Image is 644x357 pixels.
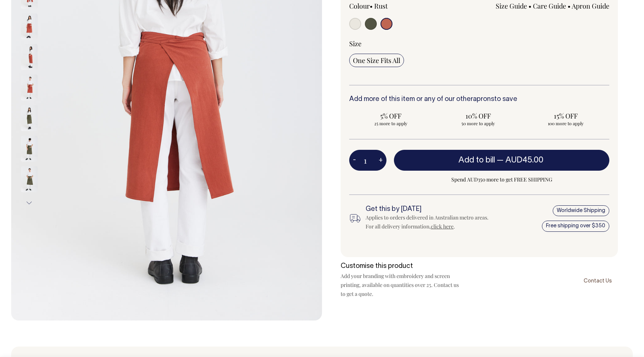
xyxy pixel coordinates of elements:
[578,272,618,289] a: Contact Us
[349,96,609,103] h6: Add more of this item or any of our other to save
[533,1,566,10] a: Care Guide
[394,150,609,171] button: Add to bill —AUD45.00
[21,75,38,101] img: rust
[375,153,386,168] button: +
[528,111,603,120] span: 15% OFF
[473,96,494,102] a: aprons
[349,54,404,67] input: One Size Fits All
[21,105,38,131] img: olive
[353,111,429,120] span: 5% OFF
[21,13,38,40] img: rust
[353,120,429,126] span: 25 more to apply
[431,223,454,230] a: click here
[341,272,460,298] p: Add your branding with embroidery and screen printing, available on quantities over 25. Contact u...
[341,263,460,270] h6: Customise this product
[349,39,609,48] div: Size
[349,109,432,129] input: 5% OFF 25 more to apply
[528,1,531,10] span: •
[21,166,38,192] img: olive
[528,120,603,126] span: 100 more to apply
[394,175,609,184] span: Spend AUD350 more to get FREE SHIPPING
[366,206,491,213] h6: Get this by [DATE]
[497,157,545,164] span: —
[349,153,360,168] button: -
[441,120,516,126] span: 50 more to apply
[441,111,516,120] span: 10% OFF
[568,1,571,10] span: •
[23,195,35,211] button: Next
[21,136,38,162] img: olive
[374,1,388,10] label: Rust
[349,1,453,10] div: Colour
[437,109,520,129] input: 10% OFF 50 more to apply
[458,157,495,164] span: Add to bill
[505,157,543,164] span: AUD45.00
[572,1,609,10] a: Apron Guide
[21,44,38,70] img: rust
[524,109,607,129] input: 15% OFF 100 more to apply
[353,56,400,65] span: One Size Fits All
[496,1,527,10] a: Size Guide
[370,1,373,10] span: •
[366,213,491,231] div: Applies to orders delivered in Australian metro areas. For all delivery information, .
